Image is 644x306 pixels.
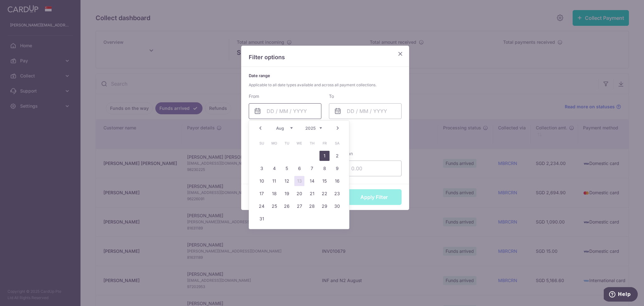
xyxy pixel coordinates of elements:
[307,163,317,173] a: 7
[249,93,259,99] label: From
[257,124,264,132] a: Prev
[269,176,279,186] a: 11
[307,189,317,199] a: 21
[269,163,279,173] a: 4
[269,138,279,148] span: Monday
[307,138,317,148] span: Thursday
[332,189,342,199] a: 23
[332,138,342,148] span: Saturday
[329,161,402,176] input: 0.00
[294,201,304,211] a: 27
[257,163,267,173] a: 3
[332,176,342,186] a: 16
[249,53,402,61] p: Filter options
[257,214,267,224] a: 31
[257,176,267,186] a: 10
[319,176,330,186] a: 15
[282,163,292,173] a: 5
[294,163,304,173] a: 6
[282,201,292,211] a: 26
[249,103,321,119] input: DD / MM / YYYY
[282,138,292,148] span: Tuesday
[294,176,304,186] a: 13
[332,201,342,211] a: 30
[282,176,292,186] a: 12
[257,189,267,199] a: 17
[319,201,330,211] a: 29
[329,93,334,99] label: To
[249,82,402,88] span: Applicable to all date types available and across all payment collections.
[332,151,342,161] a: 2
[257,138,267,148] span: Sunday
[257,201,267,211] a: 24
[14,4,27,10] span: Help
[319,163,330,173] a: 8
[319,138,330,148] span: Friday
[329,103,402,119] input: DD / MM / YYYY
[307,201,317,211] a: 28
[307,176,317,186] a: 14
[319,189,330,199] a: 22
[319,151,330,161] a: 1
[269,189,279,199] a: 18
[604,287,638,303] iframe: Opens a widget where you can find more information
[334,124,341,132] a: Next
[249,72,402,88] p: Date range
[294,189,304,199] a: 20
[282,189,292,199] a: 19
[294,138,304,148] span: Wednesday
[269,201,279,211] a: 25
[397,50,404,58] button: Close
[332,163,342,173] a: 9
